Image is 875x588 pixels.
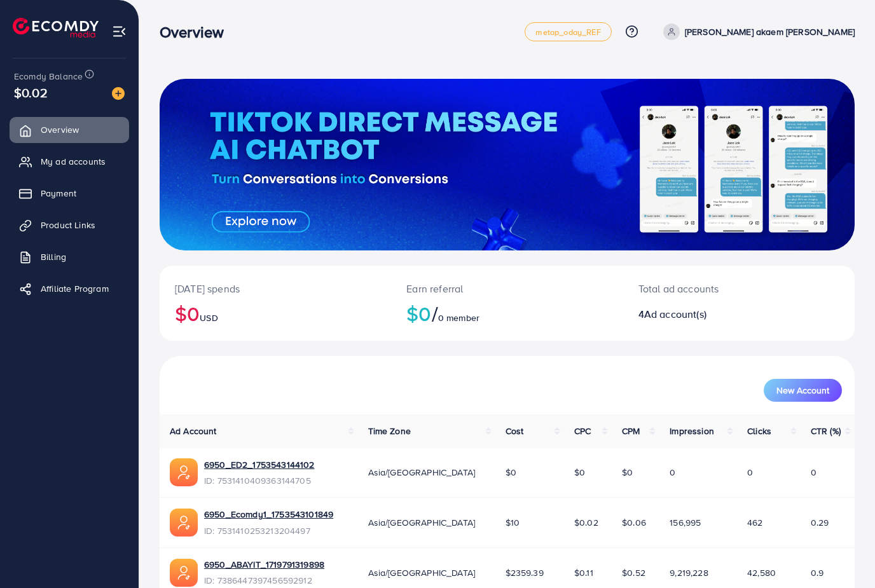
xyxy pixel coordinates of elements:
[41,123,79,136] span: Overview
[811,425,841,437] span: CTR (%)
[175,301,376,325] h2: $0
[368,466,476,479] span: Asia/[GEOGRAPHIC_DATA]
[685,24,855,39] p: [PERSON_NAME] akaem [PERSON_NAME]
[811,466,816,479] span: 0
[811,566,823,579] span: 0.9
[670,466,675,479] span: 0
[764,379,842,402] button: New Account
[525,22,611,41] a: metap_oday_REF
[10,117,129,142] a: Overview
[622,466,633,479] span: $0
[10,181,129,206] a: Payment
[506,466,516,479] span: $0
[204,574,324,587] span: ID: 7386447397456592912
[10,149,129,174] a: My ad accounts
[14,70,83,83] span: Ecomdy Balance
[175,281,376,296] p: [DATE] spends
[574,425,591,437] span: CPC
[368,566,476,579] span: Asia/[GEOGRAPHIC_DATA]
[638,308,782,320] h2: 4
[160,23,234,41] h3: Overview
[658,24,855,40] a: [PERSON_NAME] akaem [PERSON_NAME]
[204,524,333,537] span: ID: 7531410253213204497
[204,558,324,571] a: 6950_ABAYIT_1719791319898
[747,425,771,437] span: Clicks
[368,425,411,437] span: Time Zone
[10,244,129,270] a: Billing
[574,466,585,479] span: $0
[10,212,129,238] a: Product Links
[644,307,706,321] span: Ad account(s)
[535,28,600,36] span: metap_oday_REF
[776,386,829,395] span: New Account
[204,474,315,487] span: ID: 7531410409363144705
[622,516,646,529] span: $0.06
[638,281,782,296] p: Total ad accounts
[41,250,66,263] span: Billing
[170,559,198,587] img: ic-ads-acc.e4c84228.svg
[204,458,315,471] a: 6950_ED2_1753543144102
[170,509,198,537] img: ic-ads-acc.e4c84228.svg
[170,458,198,486] img: ic-ads-acc.e4c84228.svg
[622,425,640,437] span: CPM
[41,219,95,231] span: Product Links
[622,566,645,579] span: $0.52
[747,466,753,479] span: 0
[204,508,333,521] a: 6950_Ecomdy1_1753543101849
[368,516,476,529] span: Asia/[GEOGRAPHIC_DATA]
[506,425,524,437] span: Cost
[670,425,714,437] span: Impression
[13,18,99,38] img: logo
[170,425,217,437] span: Ad Account
[670,566,708,579] span: 9,219,228
[574,566,593,579] span: $0.11
[112,87,125,100] img: image
[41,282,109,295] span: Affiliate Program
[406,301,607,325] h2: $0
[506,566,544,579] span: $2359.39
[200,311,217,324] span: USD
[670,516,701,529] span: 156,995
[41,155,106,168] span: My ad accounts
[438,311,479,324] span: 0 member
[574,516,598,529] span: $0.02
[811,516,829,529] span: 0.29
[406,281,607,296] p: Earn referral
[112,24,127,39] img: menu
[747,516,762,529] span: 462
[432,299,438,328] span: /
[14,83,48,102] span: $0.02
[10,276,129,301] a: Affiliate Program
[821,531,865,578] iframe: Chat
[747,566,776,579] span: 42,580
[41,187,76,200] span: Payment
[506,516,520,529] span: $10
